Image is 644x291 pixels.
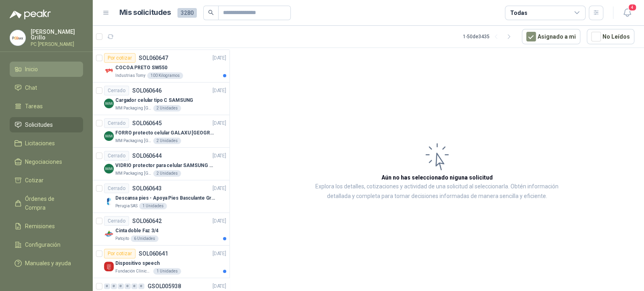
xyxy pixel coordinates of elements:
span: Remisiones [25,222,55,231]
img: Company Logo [104,131,114,141]
p: Cargador celular tipo C SAMSUNG [115,97,193,104]
a: Solicitudes [10,117,83,132]
span: Configuración [25,240,60,249]
a: Inicio [10,62,83,77]
div: 0 [138,283,144,289]
p: [DATE] [213,217,226,225]
span: 3280 [177,8,197,18]
span: Chat [25,83,37,92]
div: 2 Unidades [153,138,181,144]
p: [DATE] [213,87,226,95]
p: COCOA PRETO SW550 [115,64,167,72]
a: Cotizar [10,173,83,188]
div: Todas [510,8,527,17]
p: MM Packaging [GEOGRAPHIC_DATA] [115,170,152,177]
img: Company Logo [10,30,25,45]
a: CerradoSOL060643[DATE] Company LogoDescansa pies - Apoya Pies Basculante Graduable ErgonómicoPeru... [93,180,229,213]
span: Negociaciones [25,157,62,166]
div: Cerrado [104,216,129,226]
p: MM Packaging [GEOGRAPHIC_DATA] [115,105,152,111]
p: SOL060643 [132,186,162,191]
p: [DATE] [213,120,226,127]
img: Company Logo [104,229,114,239]
button: Asignado a mi [522,29,580,44]
a: CerradoSOL060646[DATE] Company LogoCargador celular tipo C SAMSUNGMM Packaging [GEOGRAPHIC_DATA]2... [93,83,229,115]
div: Cerrado [104,184,129,193]
a: Órdenes de Compra [10,191,83,215]
p: VIDRIO protector para celular SAMSUNG GALAXI A16 5G [115,162,216,169]
p: Explora los detalles, cotizaciones y actividad de una solicitud al seleccionarla. Obtén informaci... [311,182,563,201]
div: 0 [111,283,117,289]
p: SOL060646 [132,88,162,93]
button: 4 [620,6,634,20]
div: 100 Kilogramos [147,72,183,79]
p: Perugia SAS [115,203,138,209]
span: Inicio [25,65,38,74]
div: 0 [104,283,110,289]
a: CerradoSOL060642[DATE] Company LogoCinta doble Faz 3/4Patojito6 Unidades [93,213,229,246]
p: Descansa pies - Apoya Pies Basculante Graduable Ergonómico [115,194,216,202]
p: MM Packaging [GEOGRAPHIC_DATA] [115,138,152,144]
p: Industrias Tomy [115,72,146,79]
div: Por cotizar [104,249,135,258]
div: 0 [118,283,124,289]
p: Patojito [115,235,129,242]
div: Cerrado [104,86,129,95]
span: Cotizar [25,176,44,185]
p: FORRO protecto celular GALAXU [GEOGRAPHIC_DATA] A16 5G [115,129,216,137]
div: 6 Unidades [131,235,158,242]
img: Company Logo [104,196,114,206]
p: Fundación Clínica Shaio [115,268,152,274]
div: 1 Unidades [153,268,181,274]
img: Logo peakr [10,10,51,19]
span: Licitaciones [25,139,55,148]
div: 0 [125,283,131,289]
h3: Aún no has seleccionado niguna solicitud [381,173,493,182]
p: [PERSON_NAME] Grillo [31,29,83,40]
p: [DATE] [213,250,226,258]
a: Configuración [10,237,83,252]
a: Manuales y ayuda [10,256,83,271]
span: Órdenes de Compra [25,194,75,212]
p: Dispositivo speech [115,260,160,267]
a: Remisiones [10,219,83,234]
p: [DATE] [213,54,226,62]
img: Company Logo [104,262,114,271]
a: Por cotizarSOL060641[DATE] Company LogoDispositivo speechFundación Clínica Shaio1 Unidades [93,246,229,278]
span: search [208,10,214,15]
span: 4 [628,4,637,11]
div: 1 Unidades [139,203,167,209]
h1: Mis solicitudes [119,7,171,19]
span: Solicitudes [25,120,53,129]
p: SOL060647 [139,55,168,61]
span: Manuales y ayuda [25,259,71,268]
span: Tareas [25,102,43,111]
img: Company Logo [104,164,114,173]
a: Por cotizarSOL060647[DATE] Company LogoCOCOA PRETO SW550Industrias Tomy100 Kilogramos [93,50,229,83]
p: SOL060645 [132,120,162,126]
p: [DATE] [213,185,226,192]
a: Tareas [10,99,83,114]
p: SOL060642 [132,218,162,224]
img: Company Logo [104,66,114,76]
div: Por cotizar [104,53,135,63]
a: CerradoSOL060644[DATE] Company LogoVIDRIO protector para celular SAMSUNG GALAXI A16 5GMM Packagin... [93,148,229,180]
button: No Leídos [587,29,634,44]
p: [DATE] [213,152,226,160]
div: 1 - 50 de 3435 [463,30,515,43]
img: Company Logo [104,99,114,108]
a: Licitaciones [10,136,83,151]
div: 2 Unidades [153,170,181,177]
a: CerradoSOL060645[DATE] Company LogoFORRO protecto celular GALAXU [GEOGRAPHIC_DATA] A16 5GMM Packa... [93,115,229,148]
div: 2 Unidades [153,105,181,111]
p: PC [PERSON_NAME] [31,42,83,47]
p: SOL060644 [132,153,162,159]
p: GSOL005938 [148,283,181,289]
p: [DATE] [213,283,226,290]
a: Negociaciones [10,154,83,169]
div: Cerrado [104,118,129,128]
a: Chat [10,80,83,95]
p: Cinta doble Faz 3/4 [115,227,158,235]
div: Cerrado [104,151,129,161]
div: 0 [131,283,138,289]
